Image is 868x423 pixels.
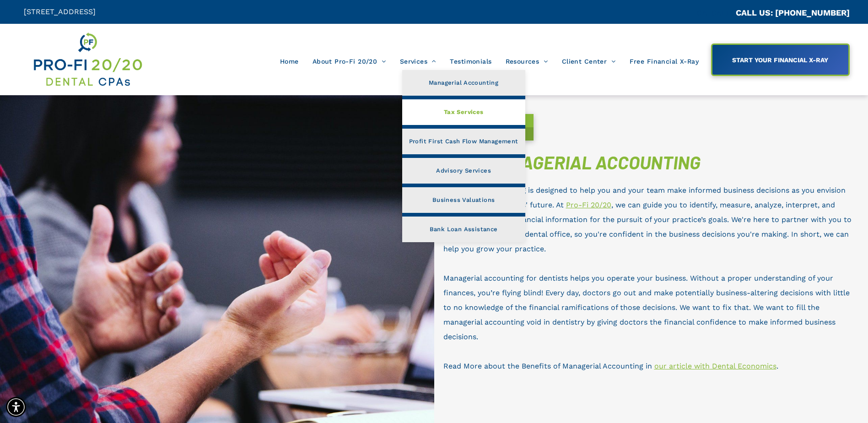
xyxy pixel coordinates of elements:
[24,7,96,16] span: [STREET_ADDRESS]
[443,201,852,253] span: , we can guide you to identify, measure, analyze, interpret, and communicate your financial infor...
[555,53,623,70] a: Client Center
[443,362,652,370] span: Read More about the Benefits of Managerial Accounting in
[443,151,701,173] span: WHY MANAGERIAL ACCOUNTING
[623,53,706,70] a: Free Financial X-Ray
[430,223,498,235] span: Bank Loan Assistance
[443,186,846,209] span: is designed to help you and your team make informed business decisions as you envision and plan y...
[409,136,518,147] span: Profit First Cash Flow Management
[729,52,831,68] span: START YOUR FINANCIAL X-RAY
[697,9,736,17] span: CA::CALLC
[444,106,484,118] span: Tax Services
[306,53,393,70] a: About Pro-Fi 20/20
[6,397,26,417] div: Accessibility Menu
[393,53,443,70] a: Services
[402,217,525,242] a: Bank Loan Assistance
[499,53,555,70] a: Resources
[776,362,778,370] span: .
[432,194,495,206] span: Business Valuations
[443,53,498,70] a: Testimonials
[273,53,306,70] a: Home
[736,8,850,17] a: CALL US: [PHONE_NUMBER]
[654,362,776,370] a: our article with Dental Economics
[402,99,525,125] a: Tax Services
[400,53,437,70] span: Services
[402,187,525,213] a: Business Valuations
[429,77,498,89] span: Managerial Accounting
[402,158,525,184] a: Advisory Services
[711,43,850,76] a: START YOUR FINANCIAL X-RAY
[443,274,850,341] span: Managerial accounting for dentists helps you operate your business. Without a proper understandin...
[402,129,525,154] a: Profit First Cash Flow Management
[32,31,143,88] img: Get Dental CPA Consulting, Bookkeeping, & Bank Loans
[566,201,611,209] a: Pro-Fi 20/20
[436,165,491,177] span: Advisory Services
[402,70,525,96] a: Managerial Accounting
